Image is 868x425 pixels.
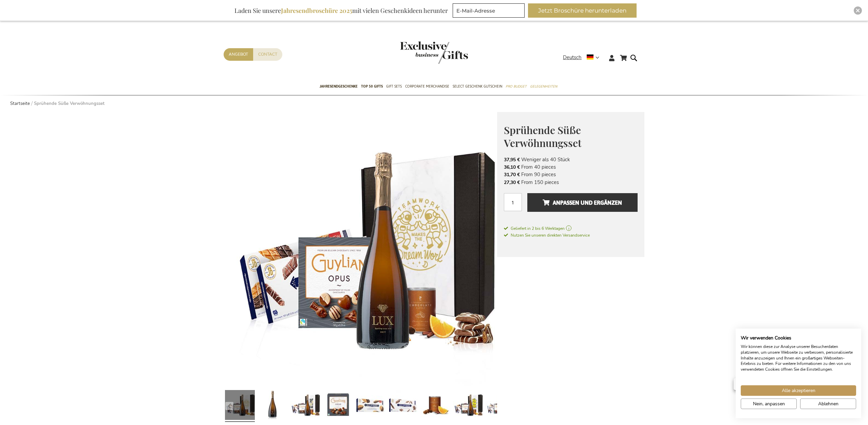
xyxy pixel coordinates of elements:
[504,193,522,211] input: Menge
[527,193,638,212] button: Anpassen und ergänzen
[504,179,520,186] span: 27,30 €
[400,41,468,64] img: Exclusive Business gifts logo
[563,54,582,61] span: Deutsch
[388,387,418,425] a: Jules Destrooper Virtuoso Biscuits
[453,3,525,18] input: E-Mail-Adresse
[504,171,520,178] span: 31,70 €
[405,83,449,90] span: Corporate Merchandise
[281,6,352,15] b: Jahresendbroschüre 2025
[504,156,638,163] li: Weniger als 40 Stück
[753,400,785,407] span: Nein, anpassen
[504,123,582,150] span: Sprühende Süße Verwöhnungsset
[323,387,353,425] a: Guylian Opus Pralines
[563,54,604,61] div: Deutsch
[225,387,255,425] a: Sparkling Sweet Indulgence Set
[504,163,638,171] li: From 40 pieces
[800,399,856,409] button: Alle verweigern cookies
[530,83,557,90] span: Gelegenheiten
[10,100,30,107] a: Startseite
[453,387,483,425] a: Sprühende Süße Verwöhnungsset
[528,3,637,18] button: Jetzt Broschüre herunterladen
[504,171,638,178] li: From 90 pieces
[854,6,862,15] div: Close
[504,233,590,238] span: Nutzen Sie unseren direkten Versandservice
[543,197,622,208] span: Anpassen und ergänzen
[453,83,502,90] span: Select Geschenk Gutschein
[506,83,527,90] span: Pro Budget
[818,400,838,407] span: Ablehnen
[224,112,497,386] img: Sparkling Sweet Indulgence Set
[420,387,450,425] a: Sprühende Süße Verwöhnungsset
[290,387,320,425] a: Sparkling Sweet Indulgence Set
[453,3,527,20] form: marketing offers and promotions
[486,387,515,425] a: Sparkling Sweet Indulgence Set
[504,156,520,163] span: 37,95 €
[856,8,860,13] img: Close
[400,41,434,64] a: store logo
[504,164,520,170] span: 36,10 €
[741,344,856,372] p: Wir können diese zur Analyse unserer Besucherdaten platzieren, um unsere Webseite zu verbessern, ...
[782,387,815,394] span: Alle akzeptieren
[361,83,383,90] span: TOP 50 Gifts
[741,335,856,341] h2: Wir verwenden Cookies
[355,387,385,425] a: Jules Destrooper Natuurboterwafels Met Belgische Chocolade
[231,3,451,18] div: Laden Sie unsere mit vielen Geschenkideen herunter
[741,385,856,396] button: Akzeptieren Sie alle cookies
[504,232,590,238] a: Nutzen Sie unseren direkten Versandservice
[224,48,253,61] a: Angebot
[34,100,105,107] strong: Sprühende Süße Verwöhnungsset
[320,83,358,90] span: Jahresendgeschenke
[504,225,638,232] a: Geliefert in 2 bis 6 Werktagen
[258,387,287,425] a: Lux Sparkling Wine
[253,48,282,61] a: Contact
[386,83,402,90] span: Gift Sets
[741,399,797,409] button: cookie Einstellungen anpassen
[504,179,638,186] li: From 150 pieces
